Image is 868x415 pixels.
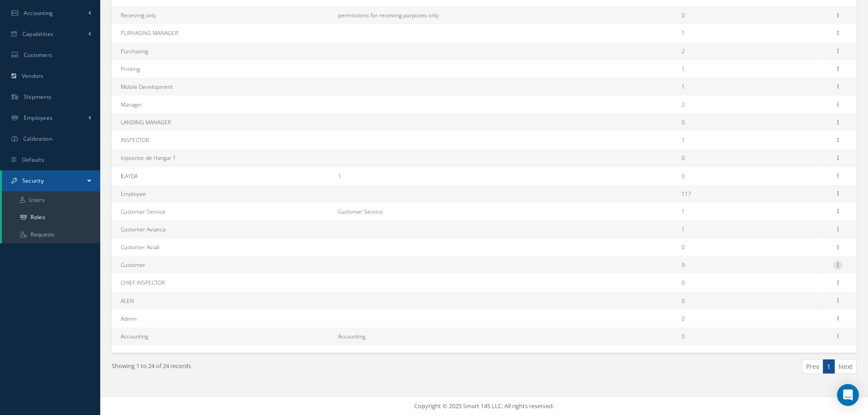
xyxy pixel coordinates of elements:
div: Copyright © 2025 Smart 145 LLC. All rights reserved. [109,402,859,411]
td: 1 [678,220,820,238]
span: Security [22,177,44,184]
div: Open Intercom Messenger [837,384,859,406]
td: Mobile Development [112,78,334,96]
td: permissions for receiving purposes only [334,6,678,24]
span: Shipments [24,93,52,101]
td: 1 [334,167,678,185]
td: Purchasing [112,42,334,60]
td: 0 [678,6,820,24]
td: 1 [678,24,820,42]
td: PURHASING MANAGER [112,24,334,42]
a: Requests [2,226,100,243]
td: Accounting [334,328,678,345]
td: Receiving only [112,6,334,24]
td: Inpsector de Hangar 1 [112,149,334,167]
span: Vendors [22,72,44,80]
td: 1 [678,78,820,96]
td: 1 [678,60,820,78]
td: CHIEF INSPECTOR [112,274,334,292]
span: Defaults [22,156,44,164]
span: Employees [24,114,53,122]
td: Manager [112,96,334,113]
td: Customer Service [334,203,678,220]
span: Capabilities [22,30,54,38]
td: Accounting [112,328,334,345]
div: Showing 1 to 24 of 24 records [105,359,484,381]
td: Customer Aviall [112,238,334,256]
td: 0 [678,113,820,131]
td: 0 [678,167,820,185]
a: Users [2,191,100,209]
span: Accounting [24,9,53,17]
td: Admin [112,310,334,328]
td: 0 [678,238,820,256]
td: 0 [678,274,820,292]
td: ALEN [112,292,334,310]
td: 0 [678,328,820,345]
td: 0 [678,310,820,328]
td: INSPECTOR [112,131,334,149]
span: Calibration [23,135,52,143]
td: İLAYDA [112,167,334,185]
td: 117 [678,185,820,203]
td: 1 [678,203,820,220]
td: Printing [112,60,334,78]
td: Customer Avianca [112,220,334,238]
a: Security [2,170,100,191]
a: 1 [823,359,835,374]
td: 0 [678,292,820,310]
a: Roles [2,209,100,226]
td: 2 [678,42,820,60]
td: Customer [112,256,334,274]
td: 2 [678,96,820,113]
td: 0 [678,149,820,167]
td: LANDING MANAGER [112,113,334,131]
td: Customer Service [112,203,334,220]
td: 1 [678,131,820,149]
td: 9 [678,256,820,274]
span: Customers [24,51,53,59]
td: Employee [112,185,334,203]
